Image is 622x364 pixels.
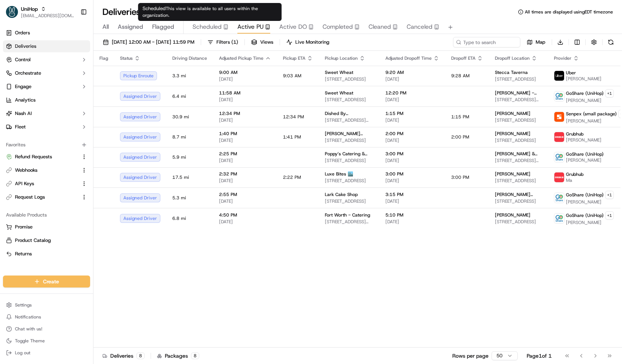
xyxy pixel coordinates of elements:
span: [STREET_ADDRESS] [495,178,542,184]
span: Provider [554,55,572,61]
span: All [102,22,109,31]
span: 3.3 mi [172,73,207,79]
span: 1:41 PM [283,134,301,140]
span: [PERSON_NAME] [495,111,530,116]
span: Cleaned [369,22,391,31]
span: [PERSON_NAME] [566,220,614,225]
img: 5e692f75ce7d37001a5d71f1 [554,132,564,142]
span: [STREET_ADDRESS] [495,137,542,143]
span: 6.4 mi [172,93,207,99]
span: [DATE] [219,117,271,123]
span: API Keys [15,180,34,187]
span: [STREET_ADDRESS] [495,76,542,82]
span: [STREET_ADDRESS] [495,198,542,204]
span: Log out [15,350,30,356]
span: 11:58 AM [219,90,271,96]
span: Poppy’s Catering & Events ([GEOGRAPHIC_DATA]) [325,151,373,157]
button: [EMAIL_ADDRESS][DOMAIN_NAME] [21,13,74,19]
span: [PERSON_NAME] Wedding [495,192,542,197]
span: [DATE] [385,219,439,225]
span: [PERSON_NAME] [566,157,604,163]
span: [STREET_ADDRESS] [325,178,373,184]
button: Filters(1) [204,37,241,47]
span: 17.5 mi [172,174,207,180]
span: [STREET_ADDRESS][PERSON_NAME] [325,219,373,225]
span: Active PU [237,22,264,31]
span: Views [260,39,273,46]
span: Luxe Bites 🏙️ [325,171,353,177]
span: 2:25 PM [219,151,271,157]
span: Assigned [118,22,143,31]
button: Live Monitoring [283,37,333,47]
span: [DATE] [385,137,439,143]
div: Packages [157,352,199,360]
span: 5.9 mi [172,154,207,160]
span: GoShare (UniHop) [566,151,604,157]
span: 2:00 PM [451,134,469,140]
span: Webhooks [15,167,37,174]
a: Refund Requests [6,153,78,160]
span: [PERSON_NAME] [495,171,530,177]
div: 8 [191,352,199,359]
span: 4:50 PM [219,212,271,218]
span: 1:40 PM [219,131,271,137]
button: +1 [605,191,614,199]
img: goshare_logo.png [554,91,564,101]
a: Orders [3,27,90,39]
span: [DATE] [385,158,439,164]
span: Request Logs [15,194,45,200]
button: Product Catalog [3,234,90,246]
span: 2:00 PM [385,131,439,137]
button: [DATE] 12:00 AM - [DATE] 11:59 PM [99,37,198,47]
div: Scheduled [138,3,281,21]
button: Create [3,276,90,287]
span: 1:15 PM [451,114,469,120]
span: 3:00 PM [451,174,469,180]
span: Map [536,39,545,46]
span: 9:03 AM [283,73,301,79]
span: 3:15 PM [385,192,439,197]
span: [PERSON_NAME] [566,97,614,103]
span: 3:00 PM [385,171,439,177]
span: [PERSON_NAME] [566,76,601,82]
span: 30.9 mi [172,114,207,120]
span: 2:55 PM [219,192,271,197]
span: 5.3 mi [172,195,207,201]
span: 9:28 AM [451,73,469,79]
div: Favorites [3,139,90,151]
span: Flag [99,55,108,61]
span: [PERSON_NAME] [566,199,614,205]
span: [STREET_ADDRESS][PERSON_NAME] [325,117,373,123]
span: 9:20 AM [385,69,439,75]
span: [DATE] [219,198,271,204]
span: Driving Distance [172,55,207,61]
img: 5e692f75ce7d37001a5d71f1 [554,172,564,182]
button: Returns [3,248,90,260]
span: [DATE] [385,198,439,204]
h1: Deliveries [102,6,141,18]
button: UniHopUniHop[EMAIL_ADDRESS][DOMAIN_NAME] [3,3,77,21]
span: 12:34 PM [283,114,304,120]
button: Webhooks [3,164,90,176]
span: [STREET_ADDRESS] [325,198,373,204]
a: Deliveries [3,40,90,52]
span: ( 1 ) [231,39,238,46]
span: Dropoff ETA [451,55,475,61]
span: Ma [566,177,583,183]
div: Available Products [3,209,90,221]
span: Grubhub [566,131,583,137]
span: [DATE] 12:00 AM - [DATE] 11:59 PM [112,39,194,46]
img: uber-new-logo.jpeg [554,71,564,81]
span: [DATE] [385,178,439,184]
span: Orchestrate [15,70,41,77]
span: GoShare (UniHop) [566,212,604,218]
span: [STREET_ADDRESS][PERSON_NAME][US_STATE] [495,158,542,164]
button: Orchestrate [3,67,90,79]
span: [DATE] [219,219,271,225]
img: goshare_logo.png [554,214,564,223]
button: Refresh [606,37,616,47]
input: Type to search [453,37,520,47]
button: Map [523,37,549,47]
button: Notifications [3,312,90,322]
button: Promise [3,221,90,233]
